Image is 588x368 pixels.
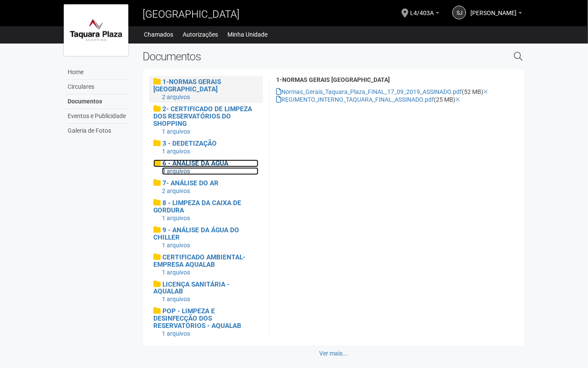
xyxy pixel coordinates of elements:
[153,226,259,249] a: 9 - ANÁLISE DA ÁGUA DO CHILLER 1 arquivos
[66,94,130,109] a: Documentos
[410,1,434,16] span: L4/403A
[153,199,241,214] span: 8 - LIMPEZA DA CAIXA DE GORDURA
[66,109,130,124] a: Eventos e Publicidade
[276,88,518,96] div: (52 MB)
[153,179,259,195] a: 7- ANÁLISE DO AR 2 arquivos
[153,253,246,268] span: CERTIFICADO AMBIENTAL- EMPRESA AQUALAB
[153,226,239,241] span: 9 - ANÁLISE DA ÁGUA DO CHILLER
[153,307,259,337] a: POP - LIMPEZA E DESINFECÇÃO DOS RESERVATÓRIOS - AQUALAB 1 arquivos
[64,4,128,56] img: logo.jpg
[66,80,130,94] a: Circulares
[153,199,259,222] a: 8 - LIMPEZA DA CAIXA DE GORDURA 1 arquivos
[228,28,268,41] a: Minha Unidade
[162,241,259,249] div: 1 arquivos
[162,140,217,147] span: 3 - DEDETIZAÇÃO
[276,96,434,103] a: REGIMENTO_INTERNO_TAQUARA_FINAL_ASSINADO.pdf
[153,78,221,93] span: 1-NORMAS GERAIS [GEOGRAPHIC_DATA]
[153,78,259,101] a: 1-NORMAS GERAIS [GEOGRAPHIC_DATA] 2 arquivos
[276,88,462,95] a: Normas_Gerais_Taquara_Plaza_FINAL_17_09_2019_ASSINADO.pdf
[410,11,439,18] a: L4/403A
[153,281,230,296] span: LICENÇA SANITÁRIA - AQUALAB
[143,8,240,20] span: [GEOGRAPHIC_DATA]
[153,159,259,175] a: 6 - ANÁLISE DA ÁGUA 3 arquivos
[153,105,259,135] a: 2- CERTIFICADO DE LIMPEZA DOS RESERVATÓRIOS DO SHOPPING 1 arquivos
[162,268,259,276] div: 1 arquivos
[153,307,241,330] span: POP - LIMPEZA E DESINFECÇÃO DOS RESERVATÓRIOS - AQUALAB
[162,128,259,135] div: 1 arquivos
[483,88,488,95] a: Excluir
[66,65,130,80] a: Home
[276,76,390,83] strong: 1-NORMAS GERAIS [GEOGRAPHIC_DATA]
[162,159,228,167] span: 6 - ANÁLISE DA ÁGUA
[153,140,259,155] a: 3 - DEDETIZAÇÃO 1 arquivos
[162,214,259,222] div: 1 arquivos
[452,6,466,19] a: SJ
[314,346,353,361] a: Ver mais...
[153,105,252,128] span: 2- CERTIFICADO DE LIMPEZA DOS RESERVATÓRIOS DO SHOPPING
[162,295,259,303] div: 1 arquivos
[470,11,522,18] a: [PERSON_NAME]
[144,28,174,41] a: Chamados
[162,147,259,155] div: 1 arquivos
[66,124,130,138] a: Galeria de Fotos
[162,93,259,101] div: 2 arquivos
[153,253,259,276] a: CERTIFICADO AMBIENTAL- EMPRESA AQUALAB 1 arquivos
[183,28,218,41] a: Autorizações
[162,330,259,337] div: 1 arquivos
[143,50,426,63] h2: Documentos
[276,96,518,103] div: (25 MB)
[162,187,259,195] div: 2 arquivos
[455,96,460,103] a: Excluir
[153,281,259,303] a: LICENÇA SANITÁRIA - AQUALAB 1 arquivos
[470,1,516,16] span: Sergio Julio Sangi
[162,179,218,187] span: 7- ANÁLISE DO AR
[162,167,259,175] div: 3 arquivos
